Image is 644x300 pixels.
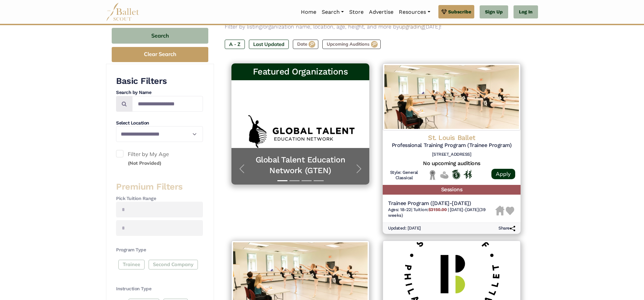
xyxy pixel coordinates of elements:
label: Filter by My Age [116,150,203,167]
h6: Updated: [DATE] [388,226,421,232]
a: Apply [491,169,515,180]
a: Home [298,5,319,19]
h5: Trainee Program ([DATE]-[DATE]) [388,200,495,207]
img: Local [428,170,437,181]
img: No Financial Aid [440,170,448,181]
button: Search [112,28,208,44]
h3: Basic Filters [116,76,203,87]
b: $3150.00 [428,207,446,212]
a: Store [346,5,366,19]
label: Upcoming Auditions [322,40,381,49]
a: Search [319,5,346,19]
img: In Person [464,170,472,179]
a: Global Talent Education Network (GTEN) [238,155,363,176]
h4: Instruction Type [116,286,203,293]
h4: Select Location [116,120,203,127]
button: Slide 2 [289,177,300,185]
img: Heart [506,207,514,215]
h6: | | [388,207,495,219]
h5: No upcoming auditions [388,160,515,167]
h5: Sessions [383,185,521,195]
p: Filter by listing/organization name, location, age, height, and more by [DATE]! [225,23,527,32]
input: Search by names... [132,96,203,112]
h4: St. Louis Ballet [388,134,515,142]
img: Logo [383,64,521,131]
h5: Professional Training Program (Trainee Program) [388,142,515,149]
h4: Pick Tuition Range [116,196,203,202]
a: Sign Up [480,5,508,19]
img: Offers Scholarship [452,170,460,180]
img: Housing Unavailable [495,206,504,216]
button: Slide 1 [277,177,287,185]
h4: Program Type [116,247,203,254]
h6: Share [498,226,515,232]
h6: Style: General Classical [388,170,420,182]
small: (Not Provided) [128,160,161,166]
button: Slide 4 [314,177,324,185]
h6: [STREET_ADDRESS] [388,152,515,158]
span: Subscribe [448,8,471,15]
span: [DATE]-[DATE] (39 weeks) [388,207,485,218]
a: Log In [514,5,538,19]
h3: Featured Organizations [237,66,364,78]
span: Tuition: [413,207,448,212]
label: A - Z [225,40,245,49]
button: Clear Search [112,47,208,62]
a: upgrading [399,24,424,30]
h4: Search by Name [116,90,203,96]
label: Date [293,40,318,49]
button: Slide 3 [302,177,312,185]
img: gem.svg [441,8,447,15]
label: Last Updated [249,40,289,49]
a: Advertise [366,5,396,19]
a: Subscribe [438,5,474,18]
span: Ages: 18-22 [388,207,411,212]
a: Resources [396,5,433,19]
h3: Premium Filters [116,182,203,193]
